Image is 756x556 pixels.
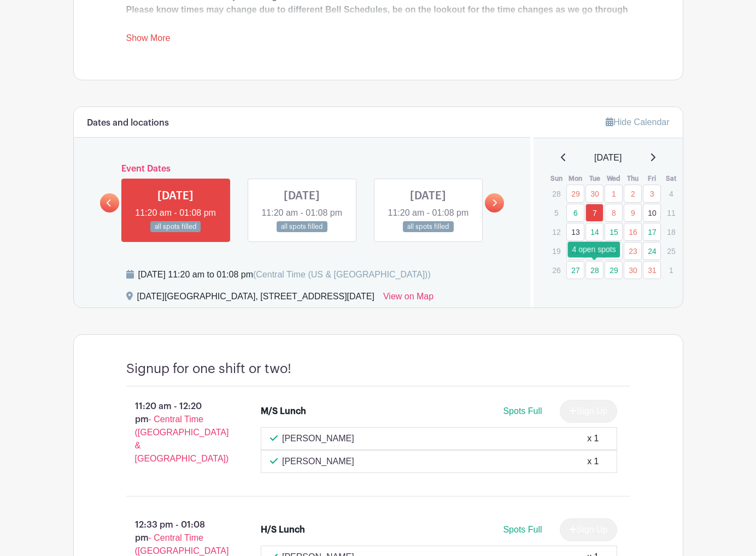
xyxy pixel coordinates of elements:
a: 24 [643,242,661,260]
a: 28 [585,261,603,279]
p: [PERSON_NAME] [282,432,354,445]
p: 28 [547,185,565,202]
a: 1 [605,185,623,203]
th: Thu [623,173,642,184]
h6: Event Dates [119,164,485,174]
div: [DATE] 11:20 am to 01:08 pm [138,268,431,281]
a: 15 [605,223,623,241]
div: x 1 [587,432,599,445]
p: 25 [662,242,680,259]
span: [DATE] [594,151,622,164]
h6: Dates and locations [87,118,169,128]
th: Tue [585,173,604,184]
a: View on Map [383,290,433,307]
a: Hide Calendar [606,117,669,127]
a: 16 [624,223,642,241]
span: Spots Full [503,525,542,534]
div: M/S Lunch [261,405,306,418]
a: 14 [585,223,603,241]
th: Fri [642,173,661,184]
p: 4 [662,185,680,202]
th: Sun [547,173,566,184]
th: Sat [661,173,681,184]
div: x 1 [587,455,599,468]
a: 20 [566,242,584,260]
p: [PERSON_NAME] [282,455,354,468]
a: 2 [624,185,642,203]
p: 18 [662,223,680,240]
span: (Central Time (US & [GEOGRAPHIC_DATA])) [253,270,431,279]
a: 8 [605,204,623,222]
a: 3 [643,185,661,203]
p: 26 [547,262,565,279]
p: 11 [662,204,680,221]
a: 29 [566,185,584,203]
a: 17 [643,223,661,241]
span: - Central Time ([GEOGRAPHIC_DATA] & [GEOGRAPHIC_DATA]) [135,415,229,463]
p: 12 [547,223,565,240]
span: Spots Full [503,406,542,416]
a: 7 [585,204,603,222]
a: 9 [624,204,642,222]
p: 5 [547,204,565,221]
a: 30 [624,261,642,279]
a: 13 [566,223,584,241]
a: 31 [643,261,661,279]
th: Mon [566,173,585,184]
a: Show More [126,33,171,47]
a: 6 [566,204,584,222]
a: 30 [585,185,603,203]
div: H/S Lunch [261,523,305,536]
div: [DATE][GEOGRAPHIC_DATA], [STREET_ADDRESS][DATE] [137,290,374,307]
p: 1 [662,262,680,279]
a: 10 [643,204,661,222]
a: 23 [624,242,642,260]
h4: Signup for one shift or two! [126,361,291,377]
a: 27 [566,261,584,279]
div: 4 open spots [568,241,620,257]
p: 11:20 am - 12:20 pm [109,395,244,470]
p: 19 [547,242,565,259]
a: 29 [605,261,623,279]
th: Wed [604,173,623,184]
